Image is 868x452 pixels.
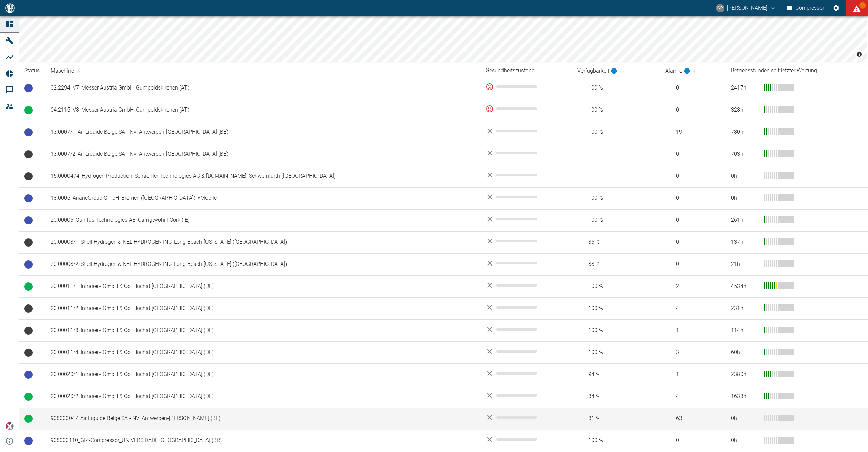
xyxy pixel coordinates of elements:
span: - [577,150,654,158]
span: 0 [665,172,720,180]
span: Betriebsbereit [24,194,33,202]
span: Keine Daten [24,327,33,335]
div: No data [486,303,566,311]
div: 1633 h [731,393,758,400]
span: 88 [859,2,866,9]
div: 0 h [731,437,758,445]
div: 21 h [731,260,758,268]
span: Betriebsbereit [24,128,33,136]
th: Gesundheitszustand [480,64,572,77]
th: Betriebsstunden seit letzter Wartung [726,64,868,77]
div: berechnet für die letzten 7 Tage [665,67,690,75]
span: 63 [665,415,720,422]
div: 0 h [731,415,758,422]
td: 15.0000474_Hydrogen Production_Schaeffler Technologies AG & [DOMAIN_NAME]_Schweinfurth ([GEOGRAPH... [45,165,480,187]
button: christoph.palm@neuman-esser.com [715,2,777,14]
td: 20.00011/2_Infraserv GmbH & Co. Höchst [GEOGRAPHIC_DATA] (DE) [45,297,480,319]
span: Betrieb [24,393,33,401]
span: Betriebsbereit [24,260,33,269]
div: No data [486,391,566,399]
td: 13.0007/1_Air Liquide Belge SA - NV_Antwerpen-[GEOGRAPHIC_DATA] (BE) [45,121,480,143]
div: No data [486,149,566,157]
div: No data [486,413,566,421]
span: 0 [665,150,720,158]
span: 0 [665,437,720,445]
div: No data [486,259,566,267]
div: berechnet für die letzten 7 Tage [577,67,617,75]
td: 20.00011/3_Infraserv GmbH & Co. Höchst [GEOGRAPHIC_DATA] (DE) [45,319,480,341]
span: 100 % [577,304,654,312]
span: Betriebsbereit [24,437,33,445]
div: 2417 h [731,84,758,92]
span: Betrieb [24,282,33,291]
div: 703 h [731,150,758,158]
span: 94 % [577,371,654,378]
div: 2380 h [731,371,758,378]
span: Keine Daten [24,304,33,313]
span: 100 % [577,437,654,445]
div: CP [716,4,724,12]
span: Keine Daten [24,150,33,158]
div: 261 h [731,216,758,224]
td: 20.00011/1_Infraserv GmbH & Co. Höchst [GEOGRAPHIC_DATA] (DE) [45,275,480,297]
td: 13.0007/2_Air Liquide Belge SA - NV_Antwerpen-[GEOGRAPHIC_DATA] (BE) [45,143,480,165]
div: 0 h [731,172,758,180]
img: Xplore Logo [5,422,14,430]
div: No data [486,215,566,223]
td: 908000047_Air Liquide Belge SA - NV_Antwerpen-[PERSON_NAME] (BE) [45,408,480,430]
img: logo [5,3,15,13]
div: No data [486,347,566,355]
div: No data [486,281,566,289]
td: 02.2294_V7_Messer Austria GmbH_Gumpoldskirchen (AT) [45,77,480,99]
td: 04.2115_V8_Messer Austria GmbH_Gumpoldskirchen (AT) [45,99,480,121]
span: 100 % [577,327,654,334]
span: 0 [665,194,720,202]
button: Einstellungen [830,2,842,14]
span: 88 % [577,260,654,268]
button: Compressor [786,2,826,14]
div: No data [486,171,566,179]
span: 19 [665,128,720,136]
span: Betriebsbereit [24,371,33,379]
td: 20.00006_Quintus Technologies AB_Carrigtwohill Cork (IE) [45,209,480,231]
div: 780 h [731,128,758,136]
span: 2 [665,282,720,290]
span: Keine Daten [24,172,33,180]
td: 20.00008/2_Shell Hydrogen & NEL HYDROGEN INC_Long Beach-[US_STATE] ([GEOGRAPHIC_DATA]) [45,253,480,275]
span: 100 % [577,128,654,136]
span: Betriebsbereit [24,84,33,92]
div: 60 h [731,349,758,356]
div: 114 h [731,327,758,334]
span: 100 % [577,349,654,356]
span: Betriebsbereit [24,216,33,224]
div: 0 % [486,83,566,91]
div: 0 % [486,105,566,113]
span: Betrieb [24,415,33,423]
span: 84 % [577,393,654,400]
span: 86 % [577,238,654,246]
span: 4 [665,393,720,400]
div: No data [486,369,566,377]
span: 0 [665,106,720,114]
div: No data [486,325,566,333]
span: Keine Daten [24,238,33,247]
div: No data [486,193,566,201]
div: 137 h [731,238,758,246]
td: 20.00008/1_Shell Hydrogen & NEL HYDROGEN INC_Long Beach-[US_STATE] ([GEOGRAPHIC_DATA]) [45,231,480,253]
div: 4534 h [731,282,758,290]
td: 20.00020/2_Infraserv GmbH & Co. Höchst [GEOGRAPHIC_DATA] (DE) [45,386,480,408]
div: 328 h [731,106,758,114]
span: Maschine [51,67,83,75]
span: 0 [665,216,720,224]
span: 1 [665,327,720,334]
div: No data [486,127,566,135]
span: 100 % [577,282,654,290]
span: 0 [665,84,720,92]
span: 100 % [577,194,654,202]
div: 0 h [731,194,758,202]
span: 100 % [577,84,654,92]
td: 20.00011/4_Infraserv GmbH & Co. Höchst [GEOGRAPHIC_DATA] (DE) [45,341,480,363]
span: 4 [665,304,720,312]
th: Status [19,64,45,77]
span: 1 [665,371,720,378]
